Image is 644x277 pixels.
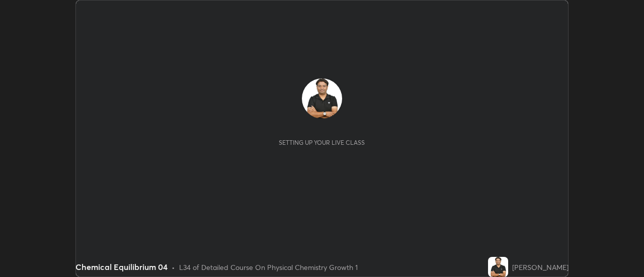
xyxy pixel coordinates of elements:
[172,262,175,272] div: •
[512,262,569,272] div: [PERSON_NAME]
[488,257,508,277] img: 61b8cc34d08742a995870d73e30419f3.jpg
[302,78,342,119] img: 61b8cc34d08742a995870d73e30419f3.jpg
[279,139,365,146] div: Setting up your live class
[75,261,168,273] div: Chemical Equilibrium 04
[179,262,358,272] div: L34 of Detailed Course On Physical Chemistry Growth 1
